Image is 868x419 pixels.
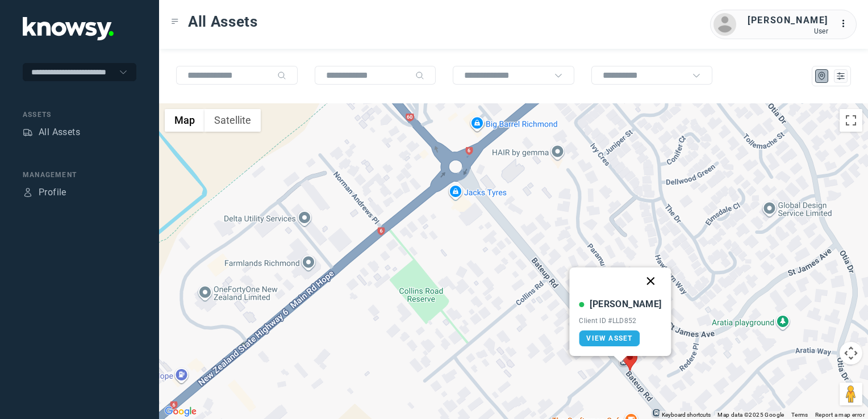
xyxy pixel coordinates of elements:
span: All Assets [188,11,258,32]
a: View Asset [579,330,640,346]
div: Map [817,71,827,81]
button: Toggle fullscreen view [840,109,862,132]
div: : [840,17,853,32]
div: : [840,17,853,31]
tspan: ... [840,19,852,28]
button: Map camera controls [840,342,862,364]
a: Report a map error [815,412,865,418]
div: User [748,27,828,35]
div: Management [23,170,136,180]
button: Close [637,267,665,295]
button: Drag Pegman onto the map to open Street View [840,383,862,405]
a: ProfileProfile [23,186,66,199]
span: View Asset [586,334,632,342]
img: Application Logo [23,17,114,40]
div: Search [277,71,286,80]
a: Terms [791,412,808,418]
div: List [836,71,846,81]
div: Client ID #LLD852 [579,317,661,325]
div: Assets [23,127,33,137]
div: [PERSON_NAME] [590,298,661,311]
div: Toggle Menu [171,18,179,26]
div: Search [415,71,424,80]
a: Open this area in Google Maps (opens a new window) [162,404,199,419]
div: Profile [39,186,66,199]
img: Google [162,404,199,419]
div: Assets [23,110,136,120]
div: [PERSON_NAME] [748,14,828,27]
a: AssetsAll Assets [23,125,80,139]
div: Profile [23,187,33,198]
button: Keyboard shortcuts [662,411,711,419]
img: avatar.png [713,13,736,36]
button: Show street map [165,109,205,132]
span: Map data ©2025 Google [717,412,784,418]
div: All Assets [39,125,80,139]
button: Show satellite imagery [205,109,261,132]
